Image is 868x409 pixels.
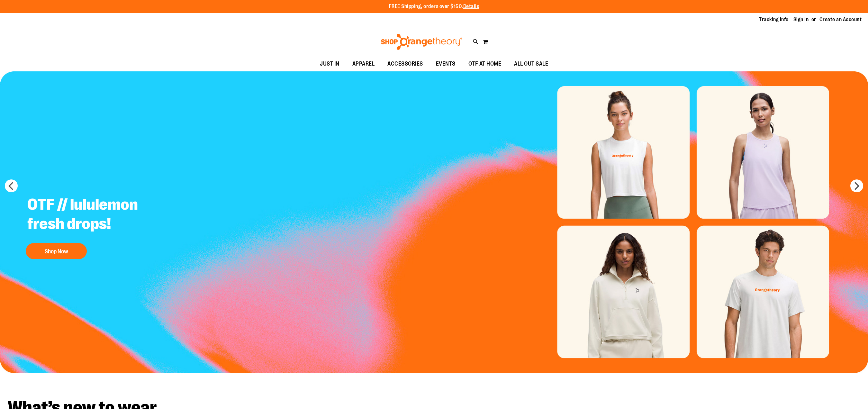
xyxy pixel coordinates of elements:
[26,243,87,259] button: Shop Now
[352,57,375,71] span: APPAREL
[389,3,479,10] p: FREE Shipping, orders over $150.
[819,16,862,23] a: Create an Account
[514,57,548,71] span: ALL OUT SALE
[380,34,463,50] img: Shop Orangetheory
[436,57,456,71] span: EVENTS
[759,16,789,23] a: Tracking Info
[320,57,339,71] span: JUST IN
[850,179,863,192] button: next
[463,4,479,9] a: Details
[23,190,182,262] a: OTF // lululemon fresh drops! Shop Now
[23,190,182,240] h2: OTF // lululemon fresh drops!
[793,16,809,23] a: Sign In
[387,57,423,71] span: ACCESSORIES
[5,179,18,192] button: prev
[468,57,502,71] span: OTF AT HOME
